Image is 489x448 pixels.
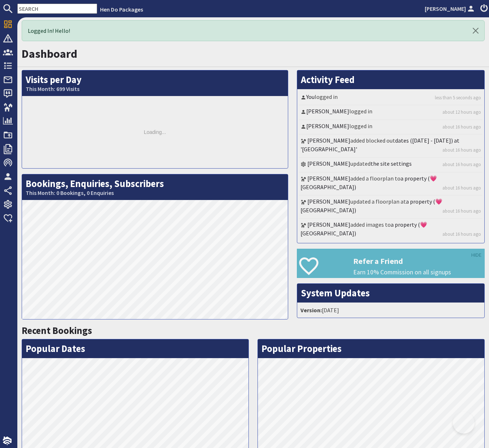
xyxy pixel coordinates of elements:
a: a property (💗 [GEOGRAPHIC_DATA]) [300,198,442,214]
li: updated [299,158,482,172]
li: logged in [299,91,482,105]
input: SEARCH [17,4,97,14]
a: Refer a Friend Earn 10% Commission on all signups [297,249,485,278]
a: about 16 hours ago [442,123,481,130]
small: This Month: 0 Bookings, 0 Enquiries [26,190,284,196]
h3: Refer a Friend [353,256,484,266]
a: [PERSON_NAME] [306,108,349,115]
h2: Visits per Day [22,70,288,96]
iframe: Toggle Customer Support [453,412,475,434]
a: less than 5 seconds ago [435,94,481,101]
a: [PERSON_NAME] [425,4,476,13]
a: HIDE [471,251,481,259]
a: [PERSON_NAME] [307,198,350,205]
div: Loading... [22,96,288,168]
h2: Bookings, Enquiries, Subscribers [22,174,288,200]
a: about 16 hours ago [442,147,481,153]
a: [PERSON_NAME] [307,160,350,167]
li: logged in [299,120,482,135]
strong: Version: [300,306,322,314]
a: the site settings [371,160,412,167]
a: [PERSON_NAME] [307,137,350,144]
li: added blocked out [299,135,482,158]
h2: Popular Dates [22,339,248,358]
li: updated a floorplan at [299,196,482,219]
a: System Updates [301,287,370,299]
a: about 16 hours ago [442,161,481,168]
h2: Popular Properties [258,339,484,358]
a: You [306,93,315,100]
li: [DATE] [299,304,482,316]
a: Recent Bookings [22,325,92,336]
li: added a floorplan to [299,173,482,196]
a: Activity Feed [301,74,355,86]
small: This Month: 699 Visits [26,86,284,92]
a: [PERSON_NAME] [307,175,350,182]
div: Logged In! Hello! [22,20,485,41]
a: about 16 hours ago [442,208,481,214]
a: dates ([DATE] - [DATE]) at '[GEOGRAPHIC_DATA]' [300,137,459,153]
a: Dashboard [22,47,77,61]
a: [PERSON_NAME] [306,122,349,130]
a: about 12 hours ago [442,109,481,116]
a: Hen Do Packages [100,6,143,13]
li: added images to [299,219,482,241]
a: about 16 hours ago [442,184,481,191]
a: a property (💗 [GEOGRAPHIC_DATA]) [300,175,437,191]
li: logged in [299,105,482,120]
p: Earn 10% Commission on all signups [353,268,484,277]
a: [PERSON_NAME] [307,221,350,228]
a: about 16 hours ago [442,231,481,238]
img: staytech_i_w-64f4e8e9ee0a9c174fd5317b4b171b261742d2d393467e5bdba4413f4f884c10.svg [3,436,12,445]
